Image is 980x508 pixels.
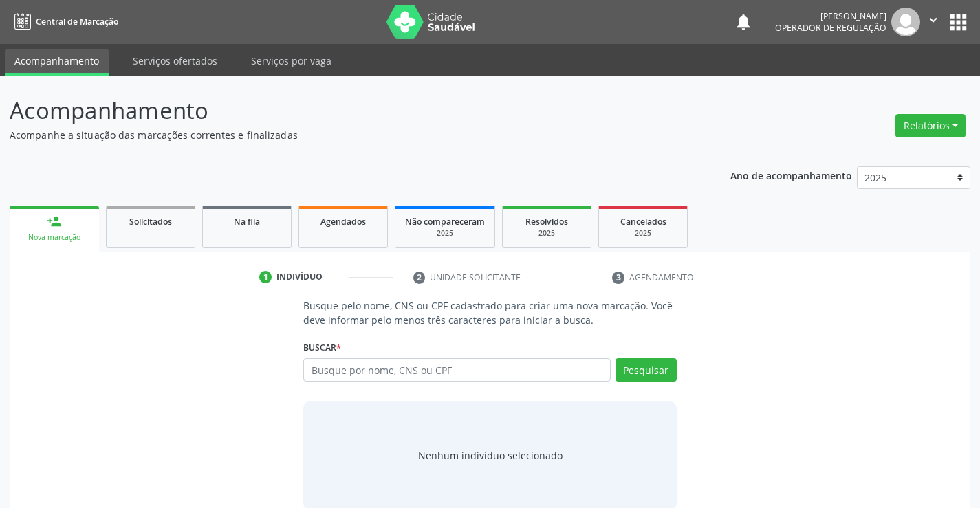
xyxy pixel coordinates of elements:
[276,271,323,283] div: Indivíduo
[895,114,966,137] button: Relatórios
[920,8,946,36] button: 
[405,228,485,239] div: 2025
[47,214,62,229] div: person_add
[320,216,366,228] span: Agendados
[616,358,677,382] button: Pesquisar
[10,128,682,142] p: Acompanhe a situação das marcações correntes e finalizadas
[609,228,677,239] div: 2025
[926,12,941,27] i: 
[730,166,852,184] p: Ano de acompanhamento
[123,49,227,73] a: Serviços ofertados
[620,216,666,228] span: Cancelados
[241,49,341,73] a: Serviços por vaga
[5,49,109,76] a: Acompanhamento
[405,216,485,228] span: Não compareceram
[303,358,610,382] input: Busque por nome, CNS ou CPF
[775,22,886,34] span: Operador de regulação
[10,93,682,128] p: Acompanhamento
[512,228,581,239] div: 2025
[129,216,172,228] span: Solicitados
[36,16,118,27] span: Central de Marcação
[303,298,676,327] p: Busque pelo nome, CNS ou CPF cadastrado para criar uma nova marcação. Você deve informar pelo men...
[10,10,118,33] a: Central de Marcação
[19,232,89,243] div: Nova marcação
[234,216,260,228] span: Na fila
[303,337,341,358] label: Buscar
[525,216,568,228] span: Resolvidos
[734,12,753,32] button: notifications
[259,271,272,283] div: 1
[946,10,970,34] button: apps
[891,8,920,36] img: img
[775,10,886,22] div: [PERSON_NAME]
[418,448,563,463] div: Nenhum indivíduo selecionado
